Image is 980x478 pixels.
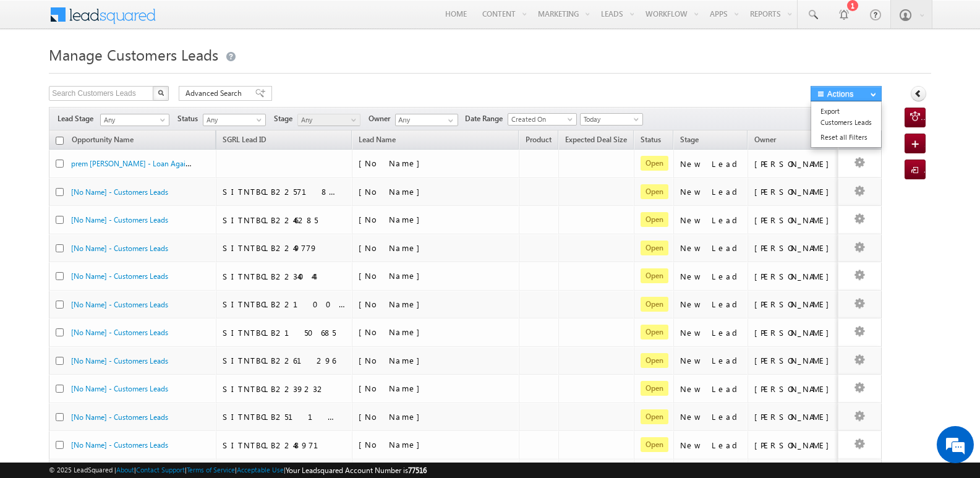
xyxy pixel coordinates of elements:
[359,158,426,168] span: [No Name]
[71,384,168,393] a: [No Name] - Customers Leads
[641,437,668,452] span: Open
[641,325,668,339] span: Open
[100,114,169,126] a: Any
[634,133,667,149] a: Status
[680,242,742,254] div: New Lead
[71,158,304,168] a: prem [PERSON_NAME] - Loan Against Property - Loan Against Property
[203,114,266,126] a: Any
[641,241,668,255] span: Open
[71,300,168,309] a: [No Name] - Customers Leads
[185,88,245,99] span: Advanced Search
[680,411,742,422] div: New Lead
[754,440,835,451] div: [PERSON_NAME]
[565,135,627,144] span: Expected Deal Size
[223,135,266,144] span: SGRL Lead ID
[559,133,633,149] a: Expected Deal Size
[408,466,427,475] span: 77516
[641,212,668,227] span: Open
[674,133,705,149] a: Stage
[680,440,742,451] div: New Lead
[580,113,643,126] a: Today
[64,65,208,81] div: Chat with us now
[395,114,458,126] input: Type to Search
[223,242,346,254] div: SITNTBCLB2249779
[680,355,742,366] div: New Lead
[641,268,668,283] span: Open
[581,114,639,125] span: Today
[754,299,835,310] div: [PERSON_NAME]
[298,114,357,126] span: Any
[641,409,668,424] span: Open
[359,242,426,253] span: [No Name]
[274,113,297,124] span: Stage
[811,104,881,130] a: Export Customers Leads
[223,411,346,422] div: SITNTBCLB251109
[465,113,508,124] span: Date Range
[754,158,835,169] div: [PERSON_NAME]
[754,242,835,254] div: [PERSON_NAME]
[680,327,742,338] div: New Lead
[680,135,699,144] span: Stage
[101,114,165,126] span: Any
[56,137,64,145] input: Check all records
[223,186,346,197] div: SITNTBCLB2257181
[71,328,168,337] a: [No Name] - Customers Leads
[158,90,164,96] img: Search
[754,135,776,144] span: Owner
[680,186,742,197] div: New Lead
[187,466,235,474] a: Terms of Service
[359,214,426,224] span: [No Name]
[359,326,426,337] span: [No Name]
[641,353,668,368] span: Open
[71,412,168,422] a: [No Name] - Customers Leads
[58,113,98,124] span: Lead Stage
[359,299,426,309] span: [No Name]
[641,156,668,171] span: Open
[754,215,835,226] div: [PERSON_NAME]
[359,411,426,422] span: [No Name]
[811,86,882,101] button: Actions
[359,270,426,281] span: [No Name]
[286,466,427,475] span: Your Leadsquared Account Number is
[508,114,573,125] span: Created On
[223,355,346,366] div: SITNTBCLB2261296
[116,466,134,474] a: About
[177,113,203,124] span: Status
[754,186,835,197] div: [PERSON_NAME]
[71,244,168,253] a: [No Name] - Customers Leads
[641,297,668,312] span: Open
[359,383,426,393] span: [No Name]
[203,114,262,126] span: Any
[508,113,577,126] a: Created On
[71,215,168,224] a: [No Name] - Customers Leads
[369,113,395,124] span: Owner
[680,271,742,282] div: New Lead
[641,184,668,199] span: Open
[680,158,742,169] div: New Lead
[72,135,134,144] span: Opportunity Name
[237,466,284,474] a: Acceptable Use
[71,187,168,197] a: [No Name] - Customers Leads
[297,114,360,126] a: Any
[49,45,218,64] span: Manage Customers Leads
[359,355,426,365] span: [No Name]
[680,299,742,310] div: New Lead
[641,381,668,396] span: Open
[16,114,226,370] textarea: Type your message and hit 'Enter'
[71,440,168,450] a: [No Name] - Customers Leads
[71,356,168,365] a: [No Name] - Customers Leads
[680,383,742,395] div: New Lead
[754,355,835,366] div: [PERSON_NAME]
[168,381,224,398] em: Start Chat
[359,439,426,450] span: [No Name]
[203,6,232,36] div: Minimize live chat window
[223,440,346,451] div: SITNTBCLB2248971
[811,130,881,145] a: Reset all Filters
[49,464,427,476] span: © 2025 LeadSquared | | | | |
[66,133,140,149] a: Opportunity Name
[223,327,346,338] div: SITNTBCLB2150685
[352,133,402,149] span: Lead Name
[21,65,52,81] img: d_60004797649_company_0_60004797649
[223,215,346,226] div: SITNTBCLB2246285
[71,271,168,281] a: [No Name] - Customers Leads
